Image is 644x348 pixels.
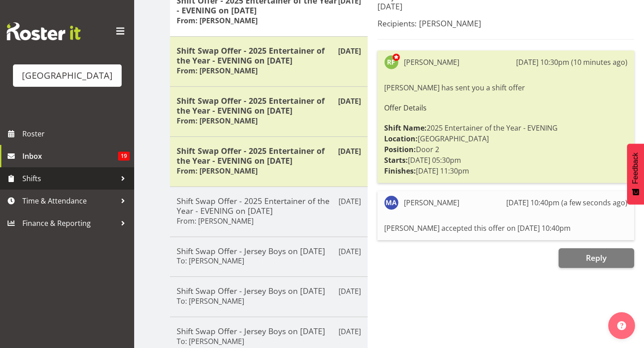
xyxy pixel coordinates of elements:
[384,80,627,178] div: [PERSON_NAME] has sent you a shift offer 2025 Entertainer of the Year - EVENING [GEOGRAPHIC_DATA]...
[22,194,116,208] span: Time & Attendance
[22,69,113,82] div: [GEOGRAPHIC_DATA]
[338,146,361,157] p: [DATE]
[177,116,258,125] h6: From: [PERSON_NAME]
[384,134,418,144] strong: Location:
[22,172,116,185] span: Shifts
[384,104,627,112] h6: Offer Details
[339,196,361,207] p: [DATE]
[339,246,361,257] p: [DATE]
[177,196,361,216] h5: Shift Swap Offer - 2025 Entertainer of the Year - EVENING on [DATE]
[559,248,634,268] button: Reply
[177,16,258,25] h6: From: [PERSON_NAME]
[177,246,361,256] h5: Shift Swap Offer - Jersey Boys on [DATE]
[384,221,627,236] div: [PERSON_NAME] accepted this offer on [DATE] 10:40pm
[118,152,130,161] span: 19
[586,252,606,263] span: Reply
[384,55,398,69] img: richard-freeman9074.jpg
[516,57,627,68] div: [DATE] 10:30pm (10 minutes ago)
[22,127,130,140] span: Roster
[384,144,416,154] strong: Position:
[22,216,116,230] span: Finance & Reporting
[177,256,244,265] h6: To: [PERSON_NAME]
[384,166,416,176] strong: Finishes:
[177,166,258,175] h6: From: [PERSON_NAME]
[177,66,258,75] h6: From: [PERSON_NAME]
[384,123,427,133] strong: Shift Name:
[338,96,361,106] p: [DATE]
[377,18,634,28] h5: Recipients: [PERSON_NAME]
[22,149,118,163] span: Inbox
[627,144,644,204] button: Feedback - Show survey
[506,197,627,208] div: [DATE] 10:40pm (a few seconds ago)
[404,57,459,68] div: [PERSON_NAME]
[617,321,626,330] img: help-xxl-2.png
[631,153,640,184] span: Feedback
[177,297,244,306] h6: To: [PERSON_NAME]
[384,195,398,210] img: max-allan11499.jpg
[404,197,459,208] div: [PERSON_NAME]
[384,155,408,165] strong: Starts:
[338,46,361,56] p: [DATE]
[7,22,80,40] img: Rosterit website logo
[339,326,361,337] p: [DATE]
[177,337,244,346] h6: To: [PERSON_NAME]
[177,326,361,336] h5: Shift Swap Offer - Jersey Boys on [DATE]
[177,286,361,296] h5: Shift Swap Offer - Jersey Boys on [DATE]
[177,46,361,65] h5: Shift Swap Offer - 2025 Entertainer of the Year - EVENING on [DATE]
[177,216,254,225] h6: From: [PERSON_NAME]
[177,146,361,166] h5: Shift Swap Offer - 2025 Entertainer of the Year - EVENING on [DATE]
[177,96,361,115] h5: Shift Swap Offer - 2025 Entertainer of the Year - EVENING on [DATE]
[339,286,361,297] p: [DATE]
